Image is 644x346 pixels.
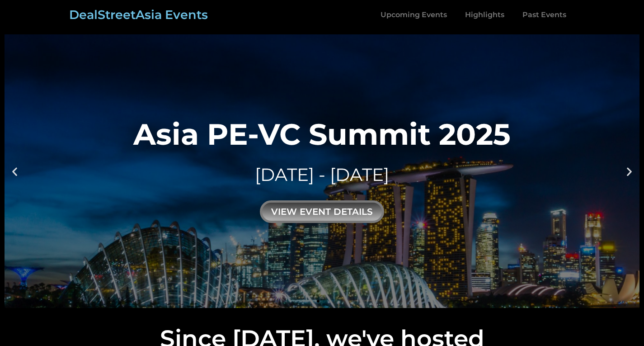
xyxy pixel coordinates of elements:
div: Previous slide [9,166,20,177]
a: Highlights [456,5,513,25]
a: DealStreetAsia Events [69,7,208,22]
a: Asia PE-VC Summit 2025[DATE] - [DATE]view event details [5,34,639,308]
div: view event details [260,200,384,223]
div: Asia PE-VC Summit 2025 [133,119,511,149]
a: Upcoming Events [371,5,456,25]
span: Go to slide 2 [325,300,328,303]
div: Next slide [624,166,635,177]
div: [DATE] - [DATE] [133,162,511,187]
a: Past Events [513,5,575,25]
span: Go to slide 1 [317,300,320,303]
